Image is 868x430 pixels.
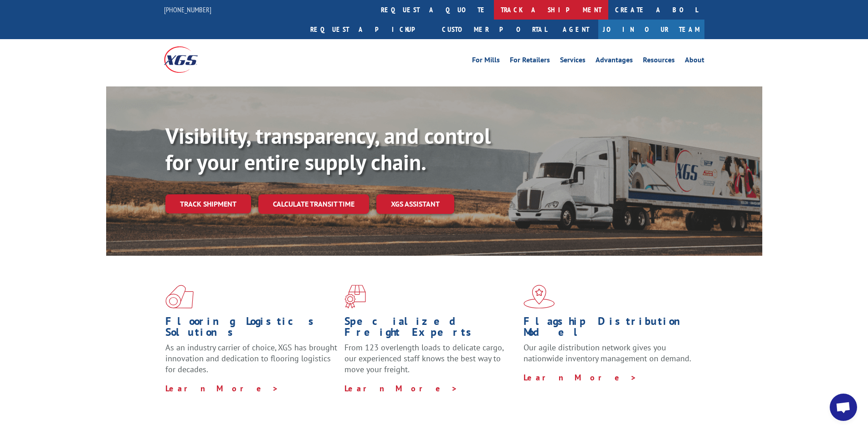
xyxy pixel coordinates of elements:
[643,56,675,66] a: Resources
[598,20,704,39] a: Join Our Team
[165,194,251,213] a: Track shipment
[165,285,194,309] img: xgs-icon-total-supply-chain-intelligence-red
[510,56,550,66] a: For Retailers
[303,20,435,39] a: Request a pickup
[165,383,279,394] a: Learn More >
[165,316,338,342] h1: Flooring Logistics Solutions
[258,194,369,214] a: Calculate transit time
[685,56,704,66] a: About
[165,121,491,176] b: Visibility, transparency, and control for your entire supply chain.
[376,194,454,214] a: XGS ASSISTANT
[524,316,696,342] h1: Flagship Distribution Model
[554,20,598,39] a: Agent
[164,5,211,14] a: [PHONE_NUMBER]
[524,285,555,309] img: xgs-icon-flagship-distribution-model-red
[165,342,337,374] span: As an industry carrier of choice, XGS has brought innovation and dedication to flooring logistics...
[344,316,517,342] h1: Specialized Freight Experts
[830,394,857,421] div: Open chat
[472,56,500,66] a: For Mills
[435,20,554,39] a: Customer Portal
[344,342,517,383] p: From 123 overlength loads to delicate cargo, our experienced staff knows the best way to move you...
[524,342,691,364] span: Our agile distribution network gives you nationwide inventory management on demand.
[560,56,586,66] a: Services
[524,372,637,383] a: Learn More >
[344,285,366,309] img: xgs-icon-focused-on-flooring-red
[344,383,458,394] a: Learn More >
[596,56,633,66] a: Advantages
